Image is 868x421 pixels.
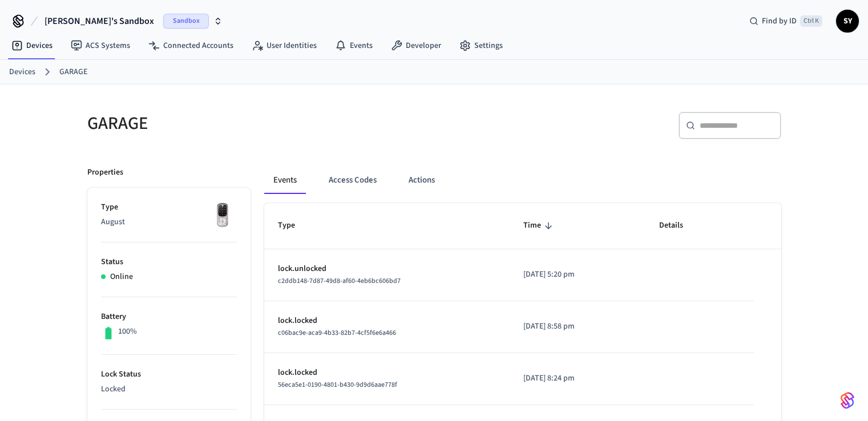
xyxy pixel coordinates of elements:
[264,167,781,194] div: ant example
[139,35,243,56] a: Connected Accounts
[62,35,139,56] a: ACS Systems
[523,269,631,281] p: [DATE] 5:20 pm
[101,201,237,213] p: Type
[740,11,831,31] div: Find by IDCtrl K
[59,66,87,78] a: GARAGE
[2,35,62,56] a: Devices
[450,35,512,56] a: Settings
[118,326,137,338] p: 100%
[243,35,326,56] a: User Identities
[264,167,306,194] button: Events
[523,321,631,333] p: [DATE] 8:58 pm
[87,167,123,179] p: Properties
[110,271,133,283] p: Online
[523,373,631,384] p: [DATE] 8:24 pm
[208,201,237,230] img: Yale Assure Touchscreen Wifi Smart Lock, Satin Nickel, Front
[45,14,154,28] span: [PERSON_NAME]'s Sandbox
[101,216,237,228] p: August
[278,263,496,275] p: lock.unlocked
[762,15,797,27] span: Find by ID
[320,167,386,194] button: Access Codes
[278,328,396,338] span: c06bac9e-aca9-4b33-82b7-4cf5f6e6a466
[326,35,382,56] a: Events
[278,276,401,286] span: c2ddb148-7d87-49d8-af60-4eb6bc606bd7
[101,256,237,268] p: Status
[800,15,822,27] span: Ctrl K
[278,367,496,379] p: lock.locked
[841,391,854,410] img: SeamLogoGradient.69752ec5.svg
[278,217,310,234] span: Type
[278,315,496,327] p: lock.locked
[382,35,450,56] a: Developer
[278,380,397,390] span: 56eca5e1-0190-4801-b430-9d9d6aae778f
[659,217,698,234] span: Details
[101,369,237,380] p: Lock Status
[163,14,209,29] span: Sandbox
[101,383,237,395] p: Locked
[87,112,427,135] h5: GARAGE
[523,217,556,234] span: Time
[836,10,859,33] button: SY
[837,11,858,31] span: SY
[399,167,444,194] button: Actions
[101,311,237,323] p: Battery
[9,66,35,78] a: Devices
